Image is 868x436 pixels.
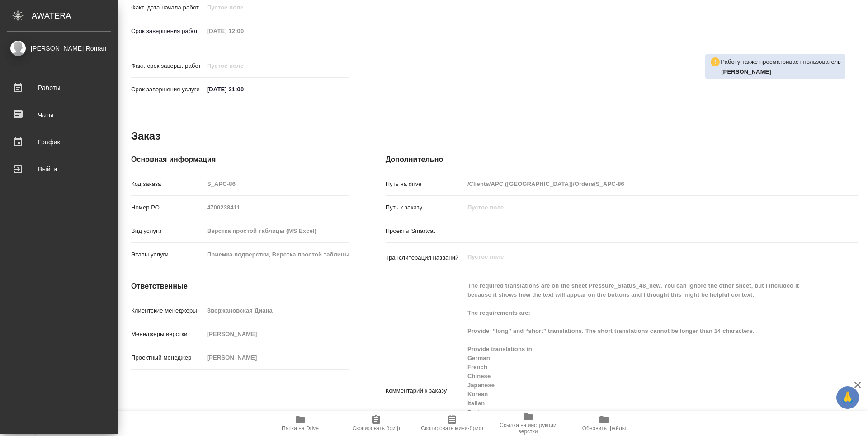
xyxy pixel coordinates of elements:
[490,411,566,436] button: Ссылка на инструкции верстки
[721,68,771,75] b: [PERSON_NAME]
[204,177,349,190] input: Пустое поле
[131,281,349,292] h4: Ответственные
[2,76,115,99] a: Работы
[131,203,204,212] p: Номер РО
[582,425,626,431] span: Обновить файлы
[464,201,819,214] input: Пустое поле
[721,57,841,66] p: Работу также просматривает пользователь
[204,1,283,14] input: Пустое поле
[282,425,319,431] span: Папка на Drive
[204,304,349,317] input: Пустое поле
[131,154,349,165] h4: Основная информация
[2,158,115,180] a: Выйти
[386,203,464,212] p: Путь к заказу
[2,131,115,153] a: График
[7,43,111,53] div: [PERSON_NAME] Roman
[262,411,338,436] button: Папка на Drive
[131,250,204,259] p: Этапы услуги
[464,177,819,190] input: Пустое поле
[204,248,349,261] input: Пустое поле
[2,104,115,126] a: Чаты
[836,386,859,409] button: 🙏
[721,67,841,76] p: Ямковенко Вера
[566,411,642,436] button: Обновить файлы
[32,7,118,25] div: AWATERA
[7,162,111,176] div: Выйти
[840,388,855,407] span: 🙏
[495,422,561,435] span: Ссылка на инструкции верстки
[131,129,160,143] h2: Заказ
[204,59,283,72] input: Пустое поле
[131,330,204,339] p: Менеджеры верстки
[386,253,464,262] p: Транслитерация названий
[131,85,204,94] p: Срок завершения услуги
[131,306,204,315] p: Клиентские менеджеры
[421,425,483,431] span: Скопировать мини-бриф
[204,83,283,96] input: ✎ Введи что-нибудь
[7,81,111,95] div: Работы
[386,180,464,189] p: Путь на drive
[386,154,858,165] h4: Дополнительно
[131,27,204,36] p: Срок завершения работ
[386,386,464,395] p: Комментарий к заказу
[386,227,464,236] p: Проекты Smartcat
[204,24,283,38] input: Пустое поле
[131,180,204,189] p: Код заказа
[338,411,414,436] button: Скопировать бриф
[131,227,204,236] p: Вид услуги
[204,327,349,341] input: Пустое поле
[414,411,490,436] button: Скопировать мини-бриф
[131,3,204,12] p: Факт. дата начала работ
[131,62,204,71] p: Факт. срок заверш. работ
[352,425,400,431] span: Скопировать бриф
[204,201,349,214] input: Пустое поле
[204,351,349,364] input: Пустое поле
[7,135,111,149] div: График
[131,353,204,362] p: Проектный менеджер
[7,108,111,122] div: Чаты
[204,224,349,237] input: Пустое поле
